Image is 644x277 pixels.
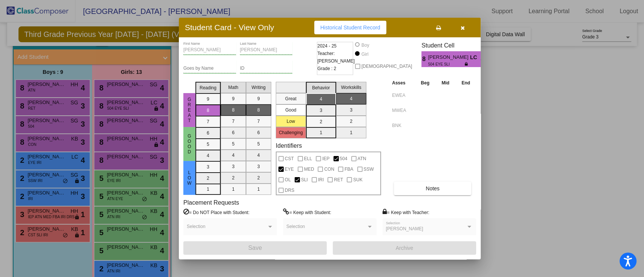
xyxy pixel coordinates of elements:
[396,245,413,251] span: Archive
[314,21,386,34] button: Historical Student Record
[481,55,487,64] span: 4
[344,165,353,174] span: FBA
[421,42,487,49] h3: Student Cell
[428,54,470,61] span: [PERSON_NAME]
[428,61,465,67] span: 504 EYE SLI
[435,79,455,87] th: Mid
[276,142,302,149] label: Identifiers
[334,175,343,184] span: RET
[185,23,274,32] h3: Student Card - View Only
[183,199,239,206] label: Placement Requests
[361,51,369,58] div: Girl
[304,165,314,174] span: MED
[383,208,429,216] label: = Keep with Teacher:
[361,42,369,49] div: Boy
[283,208,331,216] label: = Keep with Student:
[320,24,380,31] span: Historical Student Record
[183,208,249,216] label: = Do NOT Place with Student:
[285,154,294,163] span: CST
[301,175,308,184] span: SLI
[392,90,413,101] input: assessment
[455,79,476,87] th: End
[304,154,312,163] span: ELL
[470,54,481,61] span: LC
[248,245,262,251] span: Save
[285,186,294,195] span: DRS
[340,154,347,163] span: 504
[392,120,413,131] input: assessment
[317,50,355,65] span: Teacher: [PERSON_NAME]
[386,226,423,231] span: [PERSON_NAME]
[183,66,236,71] input: goes by name
[186,170,193,186] span: Low
[358,154,366,163] span: ATN
[415,79,435,87] th: Beg
[324,165,334,174] span: CON
[353,175,363,184] span: SUK
[333,241,476,255] button: Archive
[285,165,294,174] span: EYE
[426,185,440,191] span: Notes
[318,175,324,184] span: IRI
[186,133,193,155] span: Good
[392,105,413,116] input: assessment
[186,97,193,123] span: Great
[394,182,471,195] button: Notes
[322,154,329,163] span: IEP
[317,65,336,72] span: Grade : 2
[285,175,291,184] span: OL
[183,241,327,255] button: Save
[317,42,337,50] span: 2024 - 25
[361,62,412,71] span: [DEMOGRAPHIC_DATA]
[390,79,415,87] th: Asses
[364,165,374,174] span: SSW
[421,55,428,64] span: 8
